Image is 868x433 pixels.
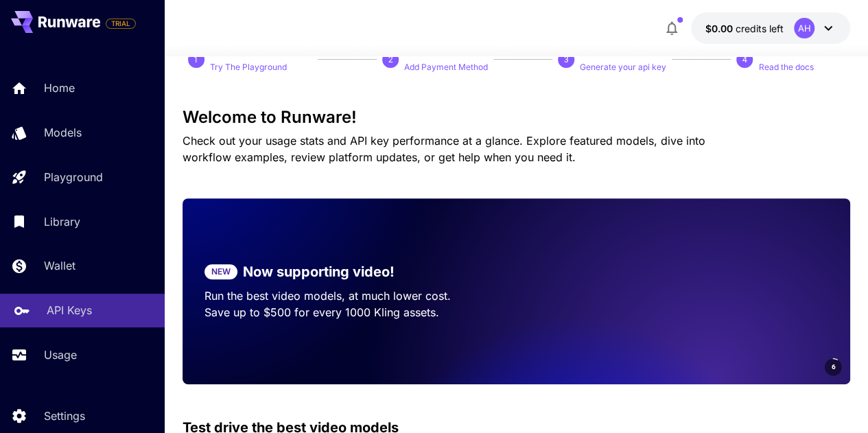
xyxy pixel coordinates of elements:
[47,302,92,318] p: API Keys
[44,408,85,424] p: Settings
[211,266,231,278] p: NEW
[831,362,835,372] span: 6
[705,23,735,34] span: $0.00
[204,288,495,304] p: Run the best video models, at much lower cost.
[243,261,395,282] p: Now supporting video!
[204,304,495,320] p: Save up to $500 for every 1000 Kling assets.
[44,257,75,274] p: Wallet
[210,61,287,74] p: Try The Playground
[691,12,850,44] button: $0.00AH
[735,23,783,34] span: credits left
[404,45,465,57] span: Set up billing
[580,58,666,75] button: Generate your api key
[44,213,80,230] p: Library
[183,108,851,127] h3: Welcome to Runware!
[106,19,135,29] span: TRIAL
[388,54,392,66] p: 2
[758,45,845,57] span: Integrate Runware
[44,347,77,363] p: Usage
[44,124,82,141] p: Models
[404,58,488,75] button: Add Payment Method
[758,61,813,74] p: Read the docs
[794,18,814,38] div: AH
[210,45,312,57] span: Make your first image
[564,54,569,66] p: 3
[404,61,488,74] p: Add Payment Method
[742,54,747,66] p: 4
[580,61,666,74] p: Generate your api key
[183,134,705,164] span: Check out your usage stats and API key performance at a glance. Explore featured models, dive int...
[758,58,813,75] button: Read the docs
[580,45,661,57] span: Create an API key
[44,80,75,96] p: Home
[106,15,136,32] span: Add your payment card to enable full platform functionality.
[44,169,103,185] p: Playground
[705,21,783,36] div: $0.00
[193,54,198,66] p: 1
[210,58,287,75] button: Try The Playground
